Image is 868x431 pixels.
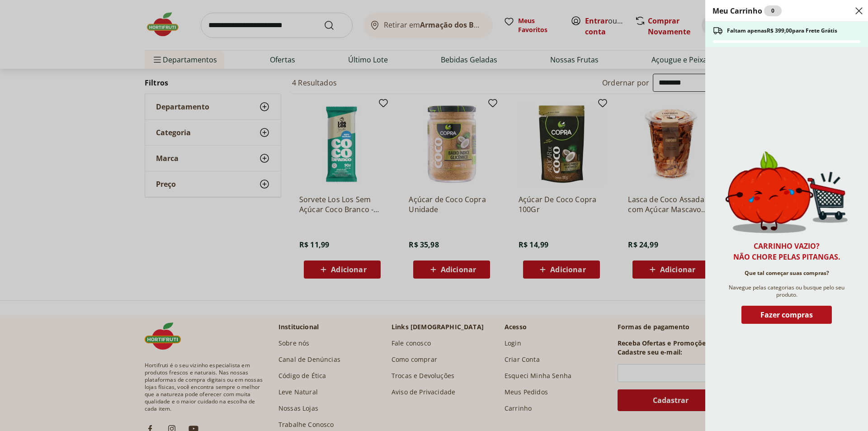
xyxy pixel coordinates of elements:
span: Fazer compras [760,311,813,318]
button: Fazer compras [741,306,832,327]
div: 0 [764,5,782,16]
span: Que tal começar suas compras? [745,270,829,277]
span: Navegue pelas categorias ou busque pelo seu produto. [725,284,848,298]
span: Faltam apenas R$ 399,00 para Frete Grátis [727,27,837,34]
h2: Carrinho vazio? Não chore pelas pitangas. [733,241,840,262]
h2: Meu Carrinho [712,5,782,16]
img: Carrinho vazio [725,151,848,233]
